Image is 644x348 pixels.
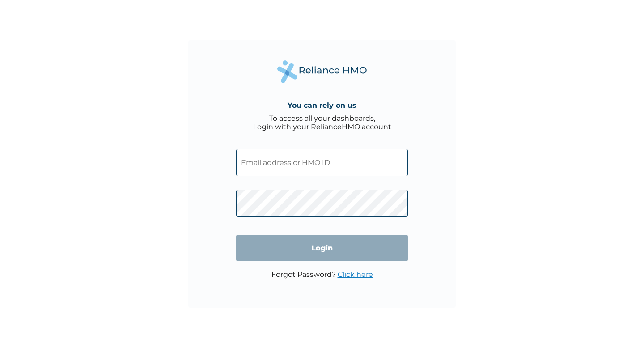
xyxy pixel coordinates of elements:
input: Email address or HMO ID [236,149,408,176]
img: Reliance Health's Logo [277,60,367,83]
p: Forgot Password? [271,270,373,279]
h4: You can rely on us [288,101,356,110]
div: To access all your dashboards, Login with your RelianceHMO account [253,114,391,131]
a: Click here [338,270,373,279]
input: Login [236,235,408,261]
